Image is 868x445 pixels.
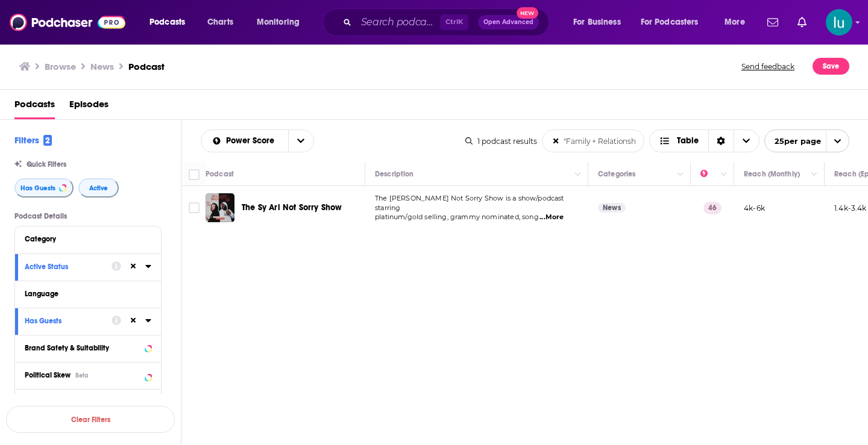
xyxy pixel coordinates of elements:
button: open menu [633,13,716,32]
a: News [598,203,626,213]
div: Has Guests [25,317,104,325]
p: 46 [703,202,722,214]
img: Podchaser - Follow, Share and Rate Podcasts [10,11,125,34]
div: Sort Direction [708,130,734,152]
div: Description [375,167,414,181]
div: Power Score [700,167,717,181]
span: Podcasts [149,14,185,31]
div: Search podcasts, credits, & more... [335,8,561,36]
button: Has Guests [14,178,74,198]
span: 2 [43,135,52,146]
button: open menu [288,130,313,152]
span: Political Skew [25,371,71,379]
button: Language [25,286,151,301]
span: New [517,7,538,19]
img: The Sy Ari Not Sorry Show [206,193,234,222]
a: Show notifications dropdown [763,12,783,33]
div: Language [25,290,143,298]
iframe: Intercom live chat [827,404,856,433]
button: Column Actions [571,167,585,182]
span: Ctrl K [440,14,468,30]
div: Podcast [206,167,234,181]
p: 1.4k-3.4k [834,203,867,213]
span: Monitoring [257,14,300,31]
button: open menu [141,13,201,32]
div: Active Status [25,263,104,271]
a: Charts [200,13,241,32]
button: Column Actions [673,167,688,182]
h1: News [90,61,114,72]
input: Search podcasts, credits, & more... [356,13,440,32]
span: Charts [207,14,233,31]
a: Show notifications dropdown [793,12,811,33]
span: For Business [573,14,621,31]
span: Has Guests [20,185,55,191]
button: Has Guests [25,313,112,328]
a: The Sy Ari Not Sorry Show [242,202,342,214]
span: The Sy Ari Not Sorry Show [242,202,342,213]
button: Show profile menu [826,9,852,36]
button: Active Status [25,259,112,274]
span: The [PERSON_NAME] Not Sorry Show is a show/podcast starring [375,194,564,212]
p: Podcast Details [14,212,162,220]
div: Category [25,235,143,243]
a: Episodes [69,95,108,119]
span: ...More [539,213,564,222]
button: open menu [716,13,760,32]
a: Browse [45,61,76,72]
div: 1 podcast results [465,137,537,146]
a: Podcasts [14,95,55,119]
span: 25 per page [765,132,821,151]
h2: Choose List sort [201,129,314,152]
button: open menu [201,137,288,145]
span: Open Advanced [483,19,533,25]
span: Toggle select row [189,202,200,213]
h3: Podcast [128,61,165,72]
button: Active [78,178,119,198]
button: Column Actions [807,167,822,182]
span: More [725,14,745,31]
button: Brand Safety & Suitability [25,340,151,355]
button: Open AdvancedNew [478,15,539,30]
span: For Podcasters [641,14,699,31]
span: Power Score [226,137,278,145]
button: open menu [565,13,636,32]
button: Show More [15,389,161,416]
span: Quick Filters [27,160,66,169]
div: Brand Safety & Suitability [25,344,141,352]
button: Category [25,231,151,246]
button: Clear Filters [6,406,175,433]
span: platinum/gold selling, grammy nominated, song [375,213,539,221]
div: Categories [598,167,635,181]
button: Send feedback [738,58,798,75]
button: Choose View [649,129,759,152]
button: Political SkewBeta [25,367,151,382]
span: Logged in as lusodano [826,9,852,36]
img: User Profile [826,9,852,36]
button: Save [813,58,849,75]
p: 4k-6k [744,203,765,213]
div: Beta [75,372,89,379]
h2: Filters [14,134,52,146]
div: Reach (Monthly) [744,167,800,181]
button: open menu [248,13,315,32]
span: Table [677,137,699,145]
span: Active [89,185,108,191]
button: Column Actions [717,167,731,182]
button: open menu [764,129,849,152]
